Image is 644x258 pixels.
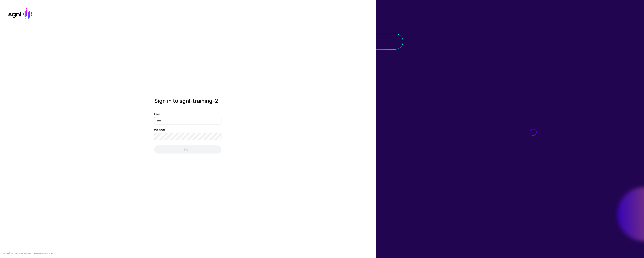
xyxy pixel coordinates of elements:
[154,98,222,104] h2: Sign in to sgnl-training-2
[48,252,53,254] a: Terms
[154,112,160,116] label: Email
[41,252,47,254] a: Privacy
[3,252,53,255] div: © [URL], Inc. SGNL® is a registered trademark. &
[154,128,166,131] label: Password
